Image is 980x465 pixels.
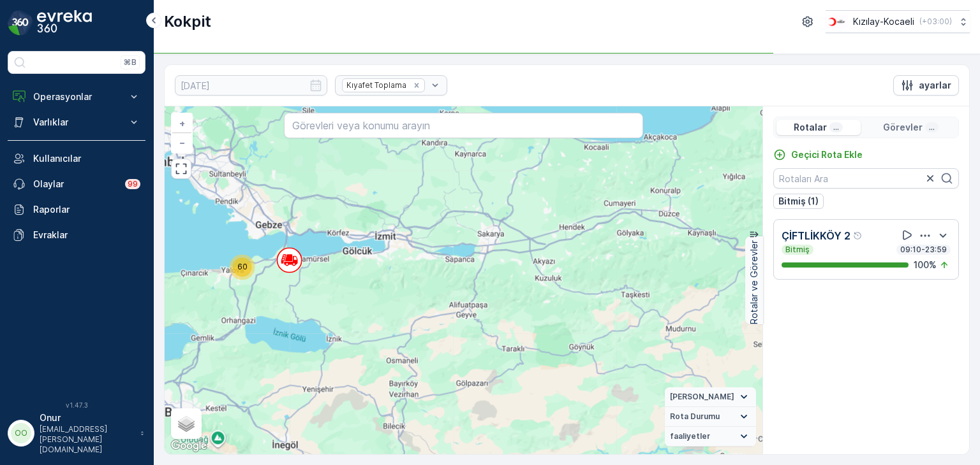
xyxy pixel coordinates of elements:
div: OO [11,423,31,443]
p: 09:10-23:59 [899,245,948,255]
button: Kızılay-Kocaeli(+03:00) [826,10,970,33]
summary: Rota Durumu [665,407,756,427]
span: − [179,137,186,148]
p: Görevler [883,121,923,134]
input: Rotaları Ara [773,168,959,189]
div: 60 [230,254,255,280]
a: Raporlar [8,197,145,222]
input: Görevleri veya konumu arayın [284,113,642,138]
p: 100 % [914,259,937,271]
p: Kullanıcılar [33,152,140,165]
p: Bitmiş [784,245,811,255]
summary: [PERSON_NAME] [665,387,756,407]
p: 99 [128,179,138,189]
button: ayarlar [893,75,959,96]
img: Google [168,438,210,454]
span: faaliyetler [670,431,710,441]
a: Kullanıcılar [8,146,145,171]
p: Rotalar ve Görevler [748,240,761,324]
p: Evraklar [33,229,140,241]
summary: faaliyetler [665,427,756,447]
a: Yakınlaştır [172,114,191,133]
p: ⌘B [124,57,137,68]
button: Operasyonlar [8,84,145,110]
span: + [179,118,185,129]
span: Rota Durumu [670,411,720,422]
p: [EMAIL_ADDRESS][PERSON_NAME][DOMAIN_NAME] [40,424,134,455]
p: Onur [40,411,134,424]
p: ÇİFTLİKKÖY 2 [782,228,850,243]
span: 60 [237,262,248,271]
p: ( +03:00 ) [919,17,952,27]
a: Uzaklaştır [172,133,191,152]
p: ayarlar [919,79,951,92]
p: Kızılay-Kocaeli [853,15,914,28]
span: [PERSON_NAME] [670,392,734,402]
p: Operasyonlar [33,90,120,103]
a: Olaylar99 [8,171,145,197]
p: Rotalar [794,121,827,134]
img: logo_dark-DEwI_e13.png [37,10,92,36]
p: Geçici Rota Ekle [791,148,863,161]
a: Bu bölgeyi Google Haritalar'da açın (yeni pencerede açılır) [168,438,210,454]
a: Geçici Rota Ekle [773,148,863,161]
p: Kokpit [164,11,211,32]
p: Olaylar [33,178,117,190]
img: k%C4%B1z%C4%B1lay_0jL9uU1.png [826,15,848,29]
img: logo [8,10,33,36]
span: v 1.47.3 [8,401,145,409]
a: Evraklar [8,222,145,248]
p: ... [832,122,840,132]
a: Layers [172,410,200,438]
button: Bitmiş (1) [773,194,824,209]
p: ... [928,122,936,132]
button: OOOnur[EMAIL_ADDRESS][PERSON_NAME][DOMAIN_NAME] [8,411,145,455]
button: Varlıklar [8,110,145,135]
div: Yardım Araç İkonu [853,231,863,241]
input: dd/mm/yyyy [175,75,327,96]
p: Bitmiş (1) [778,195,819,208]
p: Varlıklar [33,116,120,129]
p: Raporlar [33,203,140,216]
